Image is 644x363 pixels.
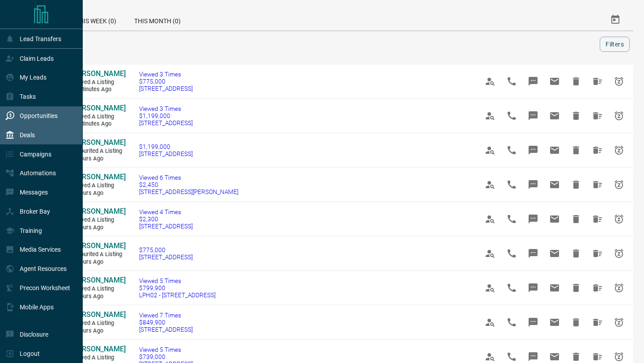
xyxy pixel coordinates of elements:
span: Viewed a Listing [72,113,125,121]
a: $775,000[STREET_ADDRESS] [139,246,193,261]
span: $739,000 [139,353,193,360]
span: $775,000 [139,78,193,85]
span: Hide [565,208,587,230]
span: Viewed 5 Times [139,277,216,284]
a: [PERSON_NAME] [72,310,125,320]
span: Snooze [608,208,630,230]
span: Hide [565,174,587,195]
span: [STREET_ADDRESS][PERSON_NAME] [139,188,238,195]
span: Call [501,243,522,264]
a: [PERSON_NAME] [72,69,125,79]
a: [PERSON_NAME] [72,241,125,251]
span: 53 minutes ago [72,120,125,128]
span: View Profile [479,71,501,92]
span: [STREET_ADDRESS] [139,253,193,261]
span: Message [522,105,544,127]
span: Call [501,174,522,195]
span: View Profile [479,312,501,333]
span: [STREET_ADDRESS] [139,326,193,333]
span: 2 hours ago [72,155,125,163]
span: Viewed a Listing [72,354,125,362]
span: Snooze [608,277,630,299]
a: [PERSON_NAME] [72,276,125,285]
a: [PERSON_NAME] [72,345,125,354]
a: $1,199,000[STREET_ADDRESS] [139,143,193,157]
span: [PERSON_NAME] [72,276,126,284]
span: Email [544,139,565,161]
span: [PERSON_NAME] [72,241,126,250]
span: 2 hours ago [72,190,125,197]
span: Hide All from Anisa Thomas [587,105,608,127]
a: [PERSON_NAME] [72,138,125,148]
span: Favourited a Listing [72,148,125,155]
span: Email [544,312,565,333]
span: Hide [565,277,587,299]
span: $849,900 [139,319,193,326]
span: [STREET_ADDRESS] [139,85,193,92]
span: Call [501,277,522,299]
span: Hide [565,105,587,127]
span: 45 minutes ago [72,86,125,93]
span: [STREET_ADDRESS] [139,150,193,157]
span: Message [522,174,544,195]
span: Call [501,312,522,333]
span: Hide All from Anisa Thomas [587,243,608,264]
span: LPH02 - [STREET_ADDRESS] [139,291,216,299]
a: Viewed 5 Times$799,900LPH02 - [STREET_ADDRESS] [139,277,216,299]
span: Favourited a Listing [72,251,125,258]
span: Snooze [608,105,630,127]
span: Snooze [608,312,630,333]
span: 2 hours ago [72,293,125,300]
a: [PERSON_NAME] [72,207,125,216]
span: Viewed a Listing [72,285,125,293]
span: [STREET_ADDRESS] [139,223,193,230]
span: [PERSON_NAME] [72,173,126,181]
span: Snooze [608,174,630,195]
span: [PERSON_NAME] [72,104,126,112]
span: Viewed 6 Times [139,174,238,181]
span: Viewed 3 Times [139,105,193,112]
span: Viewed a Listing [72,182,125,190]
span: Message [522,139,544,161]
span: Call [501,139,522,161]
span: Email [544,105,565,127]
span: Email [544,277,565,299]
a: [PERSON_NAME] [72,173,125,182]
span: [PERSON_NAME] [72,345,126,353]
span: Message [522,208,544,230]
span: Call [501,208,522,230]
a: Viewed 3 Times$1,199,000[STREET_ADDRESS] [139,105,193,127]
span: $799,900 [139,284,216,291]
span: Viewed a Listing [72,79,125,86]
a: [PERSON_NAME] [72,104,125,113]
a: Viewed 4 Times$2,300[STREET_ADDRESS] [139,208,193,230]
span: [PERSON_NAME] [72,138,126,147]
a: Viewed 6 Times$2,450[STREET_ADDRESS][PERSON_NAME] [139,174,238,195]
span: View Profile [479,243,501,264]
span: Viewed 3 Times [139,71,193,78]
span: [PERSON_NAME] [72,207,126,215]
div: This Week (0) [67,9,125,30]
span: $1,199,000 [139,112,193,119]
span: $2,300 [139,215,193,223]
a: Viewed 7 Times$849,900[STREET_ADDRESS] [139,312,193,333]
span: View Profile [479,174,501,195]
span: Message [522,277,544,299]
span: Viewed 7 Times [139,312,193,319]
div: This Month (0) [125,9,190,30]
button: Filters [600,37,630,52]
span: Viewed a Listing [72,320,125,327]
span: Hide All from Anisa Thomas [587,174,608,195]
span: Hide All from Anisa Thomas [587,208,608,230]
span: 2 hours ago [72,258,125,266]
span: Message [522,312,544,333]
span: View Profile [479,105,501,127]
span: Hide [565,71,587,92]
span: $2,450 [139,181,238,188]
span: Hide [565,312,587,333]
span: [STREET_ADDRESS] [139,119,193,127]
span: Hide All from Anisa Thomas [587,71,608,92]
span: Email [544,208,565,230]
span: Message [522,243,544,264]
span: Email [544,71,565,92]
